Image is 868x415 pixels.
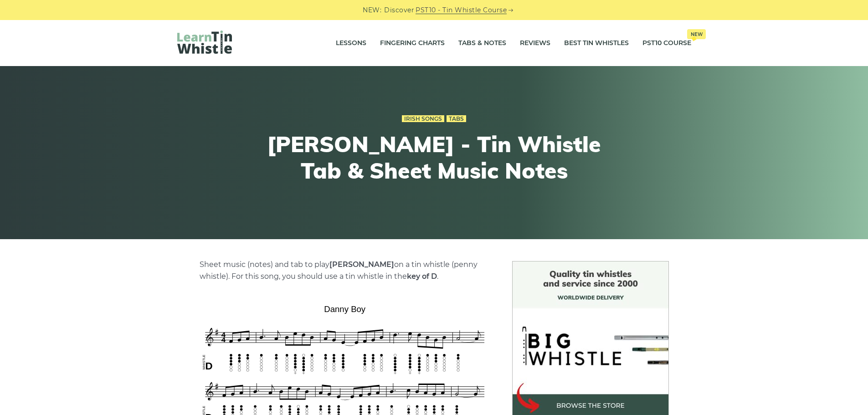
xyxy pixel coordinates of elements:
h1: [PERSON_NAME] - Tin Whistle Tab & Sheet Music Notes [267,131,602,184]
a: PST10 CourseNew [642,32,691,55]
span: New [687,29,706,39]
img: LearnTinWhistle.com [177,31,232,54]
a: Best Tin Whistles [564,32,629,55]
strong: [PERSON_NAME] [329,260,394,269]
a: Reviews [520,32,550,55]
p: Sheet music (notes) and tab to play on a tin whistle (penny whistle). For this song, you should u... [200,259,490,282]
a: Lessons [336,32,366,55]
a: Fingering Charts [380,32,445,55]
strong: key of D [407,272,437,281]
a: Irish Songs [402,115,444,123]
a: Tabs & Notes [458,32,506,55]
a: Tabs [447,115,466,123]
